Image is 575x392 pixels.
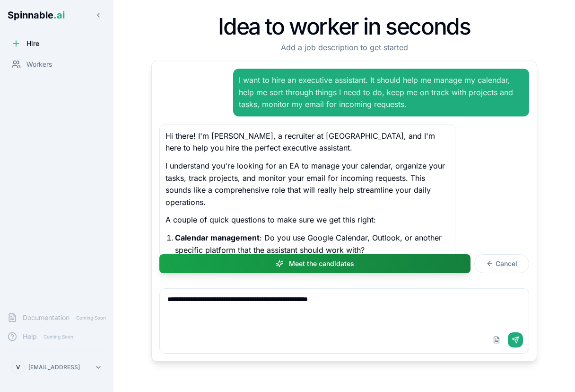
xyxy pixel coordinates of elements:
[73,313,109,322] span: Coming Soon
[474,254,529,273] button: Cancel
[175,232,449,256] p: : Do you use Google Calendar, Outlook, or another specific platform that the assistant should wor...
[239,74,523,111] p: I want to hire an executive assistant. It should help me manage my calendar, help me sort through...
[151,42,537,53] p: Add a job description to get started
[23,313,70,322] span: Documentation
[166,160,449,208] p: I understand you're looking for an EA to manage your calendar, organize your tasks, track project...
[53,9,65,21] span: .ai
[26,60,52,69] span: Workers
[28,364,80,371] p: [EMAIL_ADDRESS]
[41,332,76,341] span: Coming Soon
[166,130,449,154] p: Hi there! I'm [PERSON_NAME], a recruiter at [GEOGRAPHIC_DATA], and I'm here to help you hire the ...
[26,39,39,48] span: Hire
[166,214,449,226] p: A couple of quick questions to make sure we get this right:
[8,9,65,21] span: Spinnable
[23,332,37,341] span: Help
[8,358,106,377] button: V[EMAIL_ADDRESS]
[175,233,260,242] strong: Calendar management
[16,364,20,371] span: V
[496,259,517,268] span: Cancel
[151,15,537,38] h1: Idea to worker in seconds
[159,254,470,273] button: Meet the candidates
